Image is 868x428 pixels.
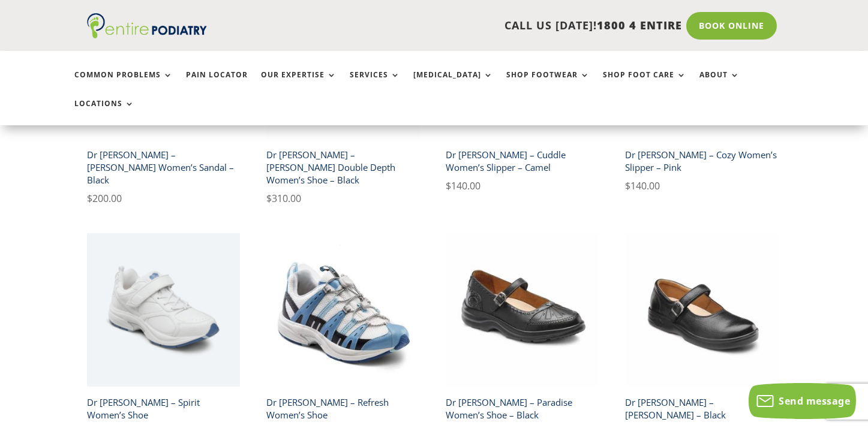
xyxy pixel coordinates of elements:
a: Pain Locator [186,71,248,97]
a: Our Expertise [261,71,337,97]
a: Entire Podiatry [87,29,207,41]
h2: Dr [PERSON_NAME] – Refresh Women’s Shoe [266,392,419,426]
span: $ [87,192,92,205]
img: logo (1) [87,13,207,38]
h2: Dr [PERSON_NAME] – Cuddle Women’s Slipper – Camel [446,144,599,178]
span: $ [446,179,451,192]
a: Shop Foot Care [603,71,686,97]
bdi: 140.00 [446,179,480,192]
a: Locations [74,100,134,125]
h2: Dr [PERSON_NAME] – Paradise Women’s Shoe – Black [446,392,599,426]
button: Send message [749,383,856,419]
span: Send message [779,394,850,408]
a: Book Online [686,12,777,40]
bdi: 140.00 [625,179,660,192]
a: [MEDICAL_DATA] [413,71,493,97]
a: Common Problems [74,71,173,97]
bdi: 310.00 [266,192,301,205]
h2: Dr [PERSON_NAME] – [PERSON_NAME] – Black [625,392,778,426]
h2: Dr [PERSON_NAME] – Cozy Women’s Slipper – Pink [625,144,778,178]
span: $ [266,192,272,205]
bdi: 200.00 [87,192,122,205]
h2: Dr [PERSON_NAME] – [PERSON_NAME] Double Depth Women’s Shoe – Black [266,144,419,191]
span: 1800 4 ENTIRE [597,18,682,32]
img: Dr Comfort Spirit White Athletic Shoe - Angle View [87,233,240,386]
p: CALL US [DATE]! [247,18,682,34]
img: Dr Comfort Paradise Women's Dress Shoe Black [446,233,599,386]
a: Services [350,71,400,97]
img: Dr Comfort Merry Jane Women's Dress Shoe Black [625,233,778,386]
img: Dr Comfort Refresh Women's Shoe Blue [266,233,419,386]
h2: Dr [PERSON_NAME] – Spirit Women’s Shoe [87,392,240,426]
a: About [699,71,740,97]
a: Shop Footwear [506,71,590,97]
span: $ [625,179,630,192]
h2: Dr [PERSON_NAME] – [PERSON_NAME] Women’s Sandal – Black [87,144,240,191]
